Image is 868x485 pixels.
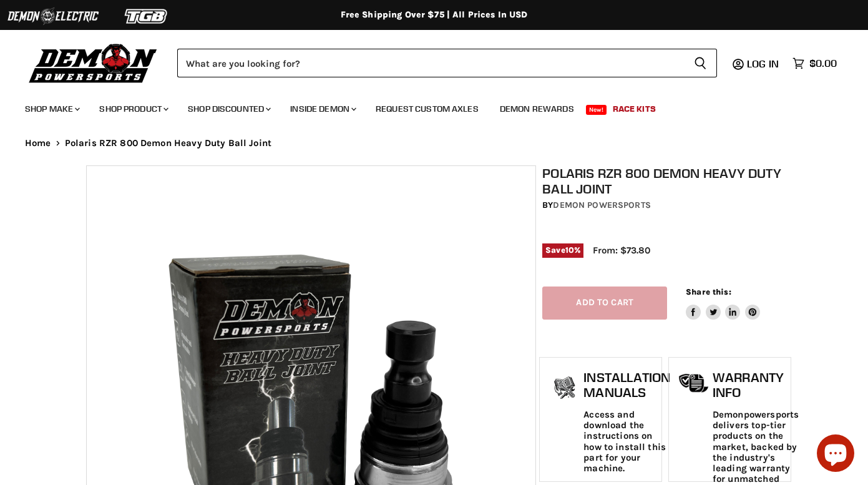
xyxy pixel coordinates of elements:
h1: Polaris RZR 800 Demon Heavy Duty Ball Joint [542,165,788,197]
input: Search [177,49,684,77]
a: Inside Demon [281,96,364,122]
a: $0.00 [786,54,843,72]
img: warranty-icon.png [678,373,710,393]
span: Share this: [686,287,731,296]
a: Shop Product [90,96,176,122]
a: Request Custom Axles [366,96,488,122]
div: by [542,198,788,212]
span: 10 [565,245,574,255]
h1: Warranty Info [713,370,799,399]
span: New! [586,105,607,115]
ul: Main menu [16,91,834,122]
form: Product [177,49,717,77]
a: Shop Discounted [178,96,278,122]
a: Race Kits [603,96,665,122]
span: Save % [542,243,583,257]
span: Polaris RZR 800 Demon Heavy Duty Ball Joint [65,138,271,149]
img: Demon Electric Logo 2 [6,4,100,28]
img: Demon Powersports [25,41,162,85]
inbox-online-store-chat: Shopify online store chat [813,434,858,475]
span: From: $73.80 [593,245,650,256]
a: Home [25,138,51,149]
aside: Share this: [686,287,760,320]
span: Log in [747,57,779,70]
a: Demon Rewards [490,96,583,122]
img: install_manual-icon.png [549,373,580,404]
a: Shop Make [16,96,87,122]
a: Demon Powersports [553,200,650,210]
button: Search [684,49,717,77]
h1: Installation Manuals [583,370,670,399]
span: $0.00 [809,57,837,69]
img: TGB Logo 2 [100,4,193,28]
p: Access and download the instructions on how to install this part for your machine. [583,409,670,474]
a: Log in [741,58,786,69]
